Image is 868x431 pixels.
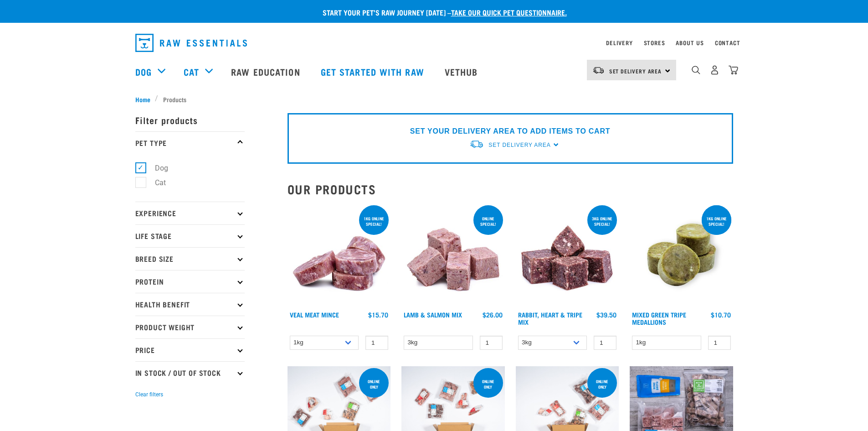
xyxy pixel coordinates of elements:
[184,65,199,78] a: Cat
[288,203,391,307] img: 1160 Veal Meat Mince Medallions 01
[359,374,389,394] div: Online Only
[135,361,245,384] p: In Stock / Out Of Stock
[365,336,388,350] input: 1
[451,10,567,14] a: take our quick pet questionnaire.
[135,34,247,52] img: Raw Essentials Logo
[135,338,245,361] p: Price
[135,270,245,293] p: Protein
[288,182,733,196] h2: Our Products
[473,374,503,394] div: Online Only
[135,202,245,224] p: Experience
[729,65,738,75] img: home-icon@2x.png
[606,41,632,44] a: Delivery
[290,313,339,316] a: Veal Meat Mince
[140,162,172,174] label: Dog
[128,30,740,56] nav: dropdown navigation
[592,66,605,74] img: van-moving.png
[135,94,150,104] span: Home
[708,336,731,350] input: 1
[135,109,245,131] p: Filter products
[135,293,245,316] p: Health Benefit
[135,94,733,104] nav: breadcrumbs
[609,69,662,73] span: Set Delivery Area
[702,212,731,231] div: 1kg online special!
[483,311,503,318] div: $26.00
[596,311,616,318] div: $39.50
[587,212,617,231] div: 3kg online special!
[480,336,503,350] input: 1
[715,41,740,44] a: Contact
[594,336,616,350] input: 1
[632,313,686,323] a: Mixed Green Tripe Medallions
[676,41,704,44] a: About Us
[135,65,152,78] a: Dog
[135,316,245,338] p: Product Weight
[312,53,436,90] a: Get started with Raw
[135,94,155,104] a: Home
[359,212,389,231] div: 1kg online special!
[473,212,503,231] div: ONLINE SPECIAL!
[488,142,550,148] span: Set Delivery Area
[587,374,617,394] div: Online Only
[140,177,169,188] label: Cat
[410,126,610,137] p: SET YOUR DELIVERY AREA TO ADD ITEMS TO CART
[135,247,245,270] p: Breed Size
[404,313,462,316] a: Lamb & Salmon Mix
[692,66,700,74] img: home-icon-1@2x.png
[710,65,719,75] img: user.png
[516,203,619,307] img: 1175 Rabbit Heart Tripe Mix 01
[222,53,311,90] a: Raw Education
[135,390,163,399] button: Clear filters
[644,41,665,44] a: Stores
[436,53,489,90] a: Vethub
[630,203,733,307] img: Mixed Green Tripe
[401,203,505,307] img: 1029 Lamb Salmon Mix 01
[518,313,582,323] a: Rabbit, Heart & Tripe Mix
[368,311,388,318] div: $15.70
[469,140,484,149] img: van-moving.png
[135,131,245,154] p: Pet Type
[135,224,245,247] p: Life Stage
[711,311,731,318] div: $10.70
